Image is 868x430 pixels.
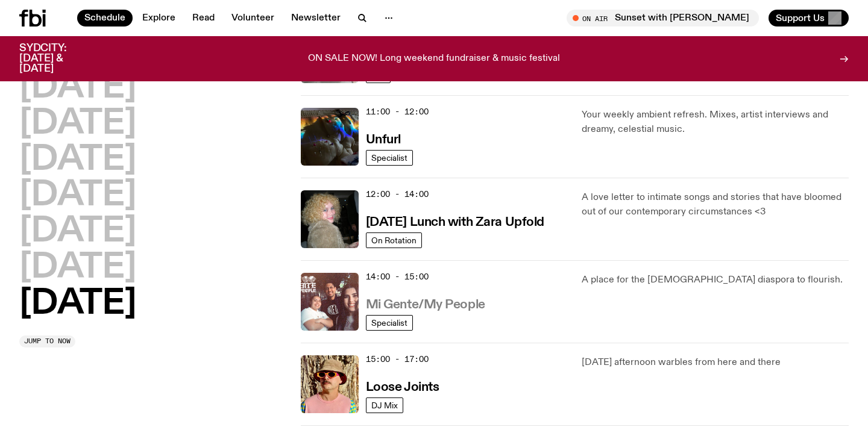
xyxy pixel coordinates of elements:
button: [DATE] [19,107,136,141]
span: 15:00 - 17:00 [366,354,429,365]
h3: [DATE] Lunch with Zara Upfold [366,216,544,229]
span: Jump to now [24,338,71,344]
span: Specialist [371,153,407,162]
button: [DATE] [19,71,136,105]
a: Schedule [77,10,133,26]
img: Tyson stands in front of a paperbark tree wearing orange sunglasses, a suede bucket hat and a pin... [301,355,359,413]
h3: SYDCITY: [DATE] & [DATE] [19,43,96,74]
button: [DATE] [19,143,136,177]
span: Support Us [776,13,825,23]
a: Unfurl [366,131,401,146]
a: Volunteer [224,10,281,26]
span: Specialist [371,318,407,327]
button: [DATE] [19,215,136,249]
img: A digital camera photo of Zara looking to her right at the camera, smiling. She is wearing a ligh... [301,190,359,248]
button: On AirSunset with [PERSON_NAME] [567,10,759,26]
button: [DATE] [19,251,136,285]
span: 11:00 - 12:00 [366,106,429,117]
a: Loose Joints [366,379,439,394]
button: [DATE] [19,287,136,321]
h3: Mi Gente/My People [366,299,485,311]
span: 14:00 - 15:00 [366,271,429,282]
button: Support Us [769,10,849,26]
h3: Loose Joints [366,381,439,394]
a: On Rotation [366,232,422,248]
p: Your weekly ambient refresh. Mixes, artist interviews and dreamy, celestial music. [582,108,849,137]
a: DJ Mix [366,397,403,413]
a: Mi Gente/My People [366,296,485,311]
span: DJ Mix [371,400,398,410]
button: Jump to now [19,335,75,347]
a: Read [185,10,222,26]
a: Specialist [366,150,413,166]
p: ON SALE NOW! Long weekend fundraiser & music festival [308,54,560,64]
a: Newsletter [284,10,348,26]
p: A love letter to intimate songs and stories that have bloomed out of our contemporary circumstanc... [582,190,849,219]
p: A place for the [DEMOGRAPHIC_DATA] diaspora to flourish. [582,273,849,287]
img: A piece of fabric is pierced by sewing pins with different coloured heads, a rainbow light is cas... [301,108,359,166]
h3: Unfurl [366,134,401,146]
p: [DATE] afternoon warbles from here and there [582,355,849,370]
a: Explore [135,10,183,26]
span: On Rotation [371,235,417,245]
button: [DATE] [19,179,136,213]
a: Specialist [366,315,413,331]
a: [DATE] Lunch with Zara Upfold [366,214,544,229]
span: 12:00 - 14:00 [366,189,429,200]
